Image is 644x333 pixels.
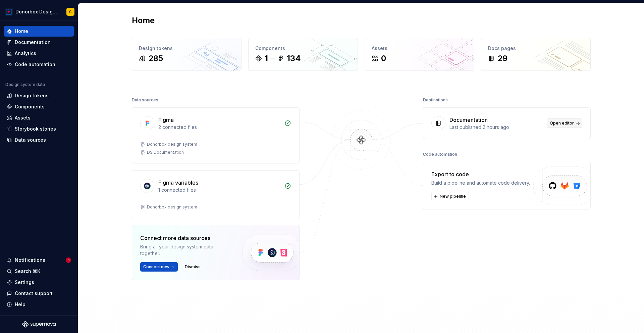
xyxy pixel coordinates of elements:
span: 1 [66,257,71,263]
button: Donorbox Design SystemC [1,4,76,19]
div: Build a pipeline and automate code delivery. [431,180,530,186]
a: Documentation [4,37,74,48]
div: Storybook stories [15,126,56,132]
div: Assets [15,114,31,121]
div: 1 [265,53,268,64]
button: Dismiss [182,262,204,272]
div: Notifications [15,257,45,264]
a: Components1134 [248,38,358,71]
div: 285 [148,53,163,64]
a: Docs pages29 [481,38,591,71]
a: Home [4,26,74,37]
span: New pipeline [440,194,466,199]
a: Settings [4,277,74,288]
h2: Home [132,15,155,26]
a: Design tokens285 [132,38,241,71]
div: Settings [15,279,34,286]
button: Search ⌘K [4,266,74,277]
div: Help [15,301,25,308]
div: Donorbox Design System [15,8,58,15]
div: Donorbox design system [147,204,197,210]
div: Figma [158,116,174,124]
span: Dismiss [185,264,201,270]
a: Figma2 connected filesDonorbox design systemDS Documentation [132,107,300,163]
div: 134 [287,53,301,64]
div: 2 connected files [158,124,280,131]
div: Code automation [423,150,457,159]
a: Open editor [547,118,582,128]
button: Notifications1 [4,255,74,266]
div: 29 [497,53,507,64]
div: Assets [372,45,467,52]
a: Data sources [4,135,74,145]
div: Components [255,45,351,52]
svg: Supernova Logo [22,321,56,328]
a: Figma variables1 connected filesDonorbox design system [132,170,300,218]
button: New pipeline [431,192,469,201]
div: Data sources [15,137,46,143]
a: Storybook stories [4,124,74,134]
div: Home [15,28,28,35]
div: Design tokens [139,45,234,52]
div: Code automation [15,61,55,68]
a: Design tokens [4,90,74,101]
div: C [69,9,72,14]
a: Code automation [4,59,74,70]
div: Documentation [449,116,488,124]
a: Assets0 [365,38,474,71]
button: Contact support [4,288,74,299]
div: Figma variables [158,179,198,187]
div: DS Documentation [147,150,184,155]
span: Connect new [143,264,169,270]
div: Search ⌘K [15,268,40,275]
div: Destinations [423,95,448,105]
a: Assets [4,112,74,123]
button: Connect new [140,262,178,272]
div: Documentation [15,39,51,46]
div: Design system data [5,82,45,87]
div: 0 [381,53,386,64]
div: Docs pages [488,45,584,52]
div: Components [15,103,45,110]
div: Data sources [132,95,158,105]
button: Help [4,299,74,310]
img: 17077652-375b-4f2c-92b0-528c72b71ea0.png [5,8,13,16]
div: Contact support [15,290,53,297]
div: Analytics [15,50,36,57]
span: Open editor [550,121,574,126]
div: Connect more data sources [140,234,231,242]
div: 1 connected files [158,187,280,193]
div: Bring all your design system data together. [140,243,231,257]
div: Export to code [431,170,530,178]
div: Last published 2 hours ago [449,124,543,131]
a: Components [4,101,74,112]
a: Analytics [4,48,74,59]
div: Donorbox design system [147,142,197,147]
div: Design tokens [15,92,49,99]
